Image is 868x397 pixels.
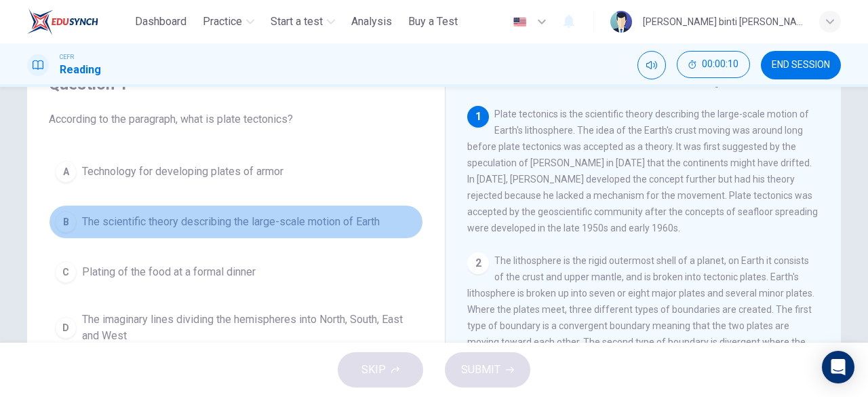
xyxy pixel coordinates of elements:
button: Practice [197,10,260,34]
span: According to the paragraph, what is plate tectonics? [49,111,423,128]
span: Practice [203,14,242,30]
div: Mute [637,51,666,79]
img: ELTC logo [27,8,98,35]
div: D [55,317,77,339]
button: 00:00:10 [677,51,750,78]
span: Buy a Test [408,14,458,30]
div: B [55,211,77,233]
span: Analysis [351,14,392,30]
span: END SESSION [772,60,830,71]
button: CPlating of the food at a formal dinner [49,255,423,289]
span: The imaginary lines dividing the hemispheres into North, South, East and West [82,311,417,344]
div: 2 [467,252,489,274]
div: Open Intercom Messenger [822,351,854,383]
span: Plate tectonics is the scientific theory describing the large-scale motion of Earth's lithosphere... [467,109,818,233]
button: Buy a Test [403,10,463,34]
div: [PERSON_NAME] binti [PERSON_NAME] [643,14,803,30]
span: Dashboard [135,14,186,30]
span: 00:00:10 [702,59,738,70]
button: END SESSION [761,51,841,79]
span: The scientific theory describing the large-scale motion of Earth [82,214,380,230]
button: Analysis [346,10,397,34]
div: C [55,261,77,283]
img: Profile picture [610,11,632,33]
div: Hide [677,51,750,79]
button: Start a test [265,10,340,34]
img: en [511,17,528,27]
button: Dashboard [130,10,192,34]
button: BThe scientific theory describing the large-scale motion of Earth [49,205,423,239]
div: 1 [467,106,489,128]
span: CEFR [60,52,74,62]
span: Plating of the food at a formal dinner [82,264,256,280]
div: A [55,161,77,183]
span: Technology for developing plates of armor [82,164,283,180]
a: ELTC logo [27,8,130,35]
h1: Reading [60,62,101,78]
button: ATechnology for developing plates of armor [49,155,423,189]
button: DThe imaginary lines dividing the hemispheres into North, South, East and West [49,305,423,350]
span: Start a test [271,14,323,30]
